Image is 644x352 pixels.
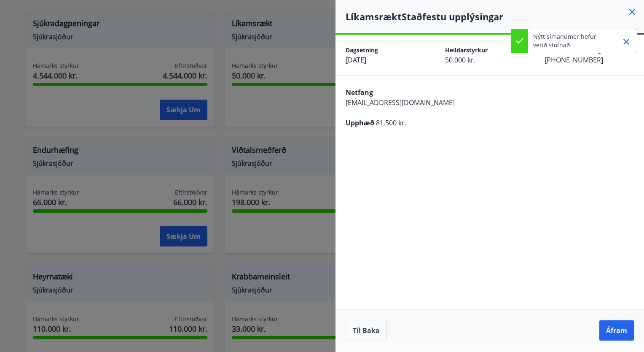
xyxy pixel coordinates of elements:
[346,98,455,107] span: [EMAIL_ADDRESS][DOMAIN_NAME]
[346,55,366,65] span: [DATE]
[346,118,374,127] span: Upphæð
[346,320,387,341] button: Til baka
[545,55,603,65] span: [PHONE_NUMBER]
[376,118,406,127] span: 81.500 kr.
[445,55,475,65] span: 50.000 kr.
[346,46,378,54] span: Dagsetning
[346,10,644,23] h4: Líkamsrækt Staðfestu upplýsingar
[533,32,607,49] p: Nýtt símanúmer hefur verið stofnað
[599,320,634,341] button: Áfram
[346,88,373,97] span: Netfang
[445,46,488,54] span: Heildarstyrkur
[619,35,633,49] button: Close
